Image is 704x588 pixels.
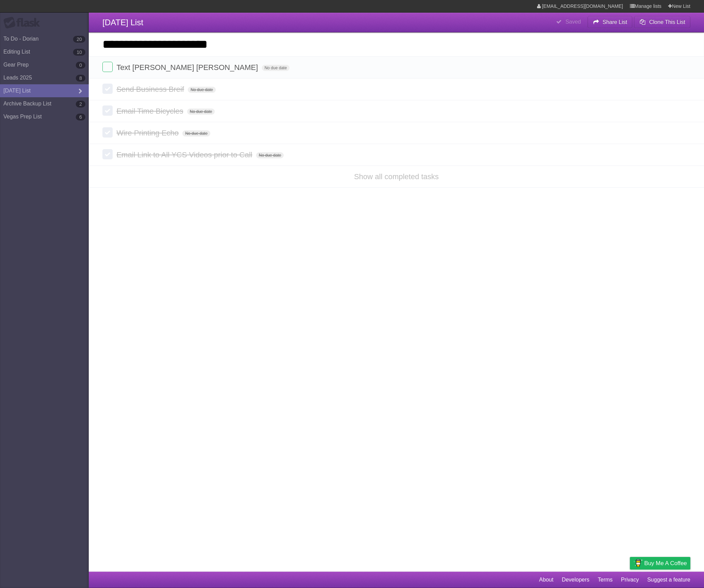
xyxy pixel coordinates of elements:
a: Developers [562,573,589,586]
label: Done [102,127,113,138]
span: No due date [256,152,284,158]
a: Suggest a feature [647,573,690,586]
b: 0 [76,62,85,69]
span: No due date [262,65,290,71]
a: Buy me a coffee [630,557,690,570]
b: Clone This List [649,19,685,25]
a: Show all completed tasks [354,172,439,181]
a: Terms [598,573,613,586]
span: No due date [187,109,215,115]
a: About [539,573,553,586]
span: Send Business Breif [116,85,186,94]
span: No due date [188,87,215,93]
b: 8 [76,75,85,82]
label: Done [102,62,113,72]
span: Wire Printing Echo [116,129,180,137]
span: Email Time Bicycles [116,107,185,115]
b: Saved [565,19,581,25]
b: 10 [73,49,85,56]
span: Buy me a coffee [644,557,687,569]
button: Share List [588,16,633,28]
span: No due date [182,130,210,137]
span: Text [PERSON_NAME] [PERSON_NAME] [116,63,259,72]
label: Done [102,84,113,94]
span: Email Link to All YCS Videos prior to Call [116,150,254,159]
label: Done [102,105,113,116]
button: Clone This List [634,16,690,28]
b: Share List [603,19,627,25]
b: 2 [76,101,85,107]
label: Done [102,149,113,159]
span: [DATE] List [102,18,143,27]
div: Flask [3,17,44,29]
b: 20 [73,36,85,43]
b: 6 [76,114,85,120]
img: Buy me a coffee [633,557,643,569]
a: Privacy [621,573,639,586]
